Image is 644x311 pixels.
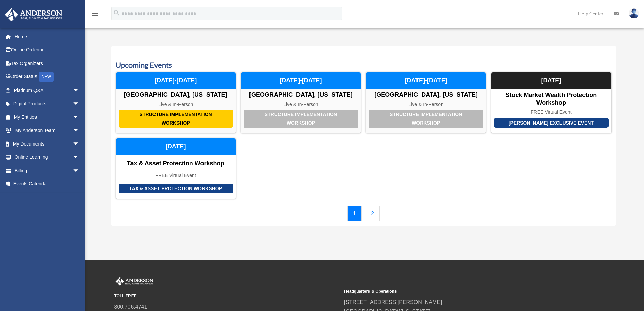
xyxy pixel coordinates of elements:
[5,30,90,43] a: Home
[73,84,86,97] span: arrow_drop_down
[114,277,155,286] img: Anderson Advisors Platinum Portal
[366,91,486,99] div: [GEOGRAPHIC_DATA], [US_STATE]
[5,84,90,97] a: Platinum Q&Aarrow_drop_down
[116,138,236,155] div: [DATE]
[5,137,90,151] a: My Documentsarrow_drop_down
[116,138,236,199] a: Tax & Asset Protection Workshop Tax & Asset Protection Workshop FREE Virtual Event [DATE]
[5,151,90,164] a: Online Learningarrow_drop_down
[366,72,486,89] div: [DATE]-[DATE]
[344,288,569,295] small: Headquarters & Operations
[5,110,90,124] a: My Entitiesarrow_drop_down
[3,8,64,21] img: Anderson Advisors Platinum Portal
[116,173,236,178] div: FREE Virtual Event
[119,184,233,194] div: Tax & Asset Protection Workshop
[5,43,90,57] a: Online Ordering
[491,72,611,133] a: [PERSON_NAME] Exclusive Event Stock Market Wealth Protection Workshop FREE Virtual Event [DATE]
[365,206,380,221] a: 2
[241,102,361,107] div: Live & In-Person
[5,57,90,70] a: Tax Organizers
[241,72,361,89] div: [DATE]-[DATE]
[73,164,86,178] span: arrow_drop_down
[73,97,86,111] span: arrow_drop_down
[91,9,99,18] i: menu
[244,110,358,128] div: Structure Implementation Workshop
[241,72,361,133] a: Structure Implementation Workshop [GEOGRAPHIC_DATA], [US_STATE] Live & In-Person [DATE]-[DATE]
[116,60,612,70] h3: Upcoming Events
[491,109,611,115] div: FREE Virtual Event
[116,102,236,107] div: Live & In-Person
[494,118,608,128] div: [PERSON_NAME] Exclusive Event
[73,151,86,164] span: arrow_drop_down
[113,9,120,17] i: search
[5,124,90,137] a: My Anderson Teamarrow_drop_down
[116,72,236,133] a: Structure Implementation Workshop [GEOGRAPHIC_DATA], [US_STATE] Live & In-Person [DATE]-[DATE]
[5,97,90,111] a: Digital Productsarrow_drop_down
[347,206,362,221] a: 1
[91,12,99,18] a: menu
[629,8,639,18] img: User Pic
[491,92,611,106] div: Stock Market Wealth Protection Workshop
[73,124,86,138] span: arrow_drop_down
[73,110,86,124] span: arrow_drop_down
[114,293,339,300] small: TOLL FREE
[491,72,611,89] div: [DATE]
[39,72,54,82] div: NEW
[5,164,90,177] a: Billingarrow_drop_down
[116,72,236,89] div: [DATE]-[DATE]
[366,72,486,133] a: Structure Implementation Workshop [GEOGRAPHIC_DATA], [US_STATE] Live & In-Person [DATE]-[DATE]
[119,110,233,128] div: Structure Implementation Workshop
[5,70,90,84] a: Order StatusNEW
[344,299,442,305] a: [STREET_ADDRESS][PERSON_NAME]
[5,177,86,191] a: Events Calendar
[366,102,486,107] div: Live & In-Person
[369,110,483,128] div: Structure Implementation Workshop
[116,91,236,99] div: [GEOGRAPHIC_DATA], [US_STATE]
[114,304,147,310] a: 800.706.4741
[73,137,86,151] span: arrow_drop_down
[116,160,236,168] div: Tax & Asset Protection Workshop
[241,91,361,99] div: [GEOGRAPHIC_DATA], [US_STATE]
